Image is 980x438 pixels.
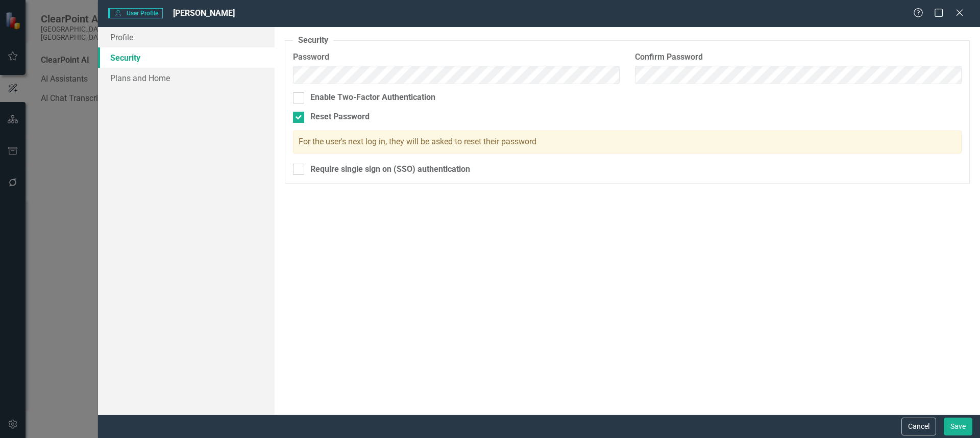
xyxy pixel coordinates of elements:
[310,111,370,123] div: Reset Password
[98,47,275,68] a: Security
[310,164,470,175] div: Require single sign on (SSO) authentication
[635,51,962,63] label: Confirm Password
[98,68,275,88] a: Plans and Home
[944,418,972,435] button: Save
[173,8,235,18] span: [PERSON_NAME]
[293,51,620,63] label: Password
[108,8,163,18] span: User Profile
[310,92,435,104] div: Enable Two-Factor Authentication
[901,418,936,435] button: Cancel
[98,27,275,47] a: Profile
[293,35,333,46] legend: Security
[293,131,962,153] div: For the user's next log in, they will be asked to reset their password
